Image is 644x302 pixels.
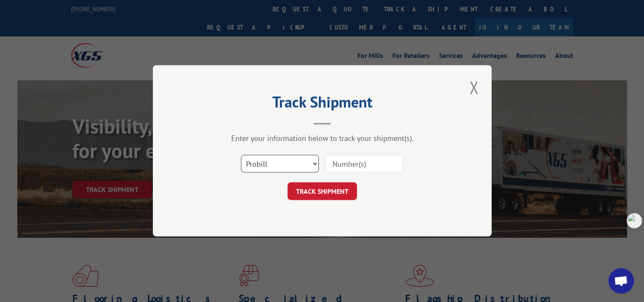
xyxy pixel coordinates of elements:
a: Open chat [608,268,634,294]
button: TRACK SHIPMENT [287,183,357,200]
h2: Track Shipment [195,96,449,112]
button: Close modal [467,76,481,99]
input: Number(s) [325,155,403,173]
div: Enter your information below to track your shipment(s). [195,134,449,143]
